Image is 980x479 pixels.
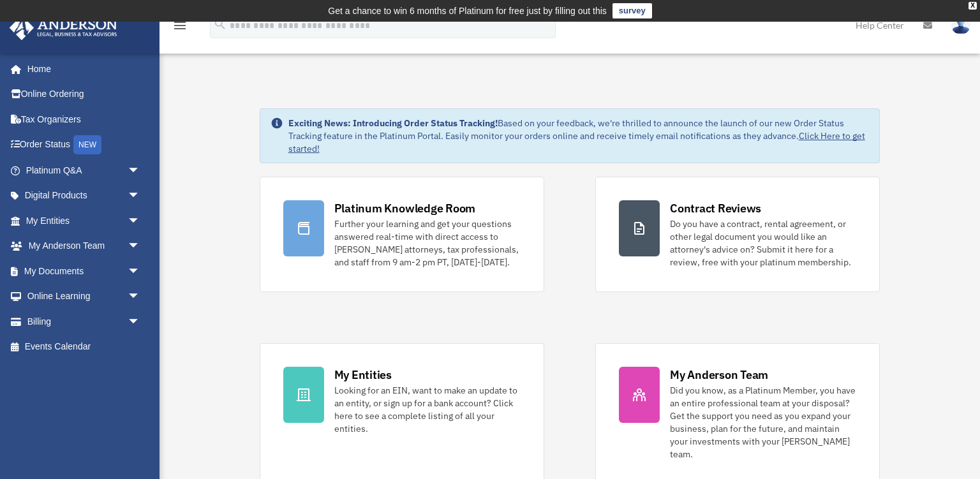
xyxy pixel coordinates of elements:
img: Anderson Advisors Platinum Portal [6,15,121,40]
span: arrow_drop_down [128,309,153,335]
div: Platinum Knowledge Room [334,200,476,216]
span: arrow_drop_down [128,183,153,209]
a: Online Ordering [9,82,160,107]
div: Get a chance to win 6 months of Platinum for free just by filling out this [328,3,607,18]
span: arrow_drop_down [128,158,153,184]
a: menu [172,22,188,33]
div: Based on your feedback, we're thrilled to announce the launch of our new Order Status Tracking fe... [288,117,870,155]
div: Further your learning and get your questions answered real-time with direct access to [PERSON_NAM... [334,217,521,269]
i: menu [172,18,188,33]
a: Click Here to get started! [288,130,865,154]
a: My Anderson Teamarrow_drop_down [9,233,160,259]
a: Home [9,56,153,82]
a: Digital Productsarrow_drop_down [9,183,160,209]
div: Do you have a contract, rental agreement, or other legal document you would like an attorney's ad... [670,217,856,269]
div: NEW [73,135,101,154]
a: Platinum Knowledge Room Further your learning and get your questions answered real-time with dire... [260,177,544,292]
a: Events Calendar [9,334,160,360]
img: User Pic [951,16,970,34]
span: arrow_drop_down [128,208,153,234]
div: Looking for an EIN, want to make an update to an entity, or sign up for a bank account? Click her... [334,384,521,435]
span: arrow_drop_down [128,284,153,310]
span: arrow_drop_down [128,258,153,284]
div: My Anderson Team [670,367,768,383]
a: survey [612,3,652,18]
span: arrow_drop_down [128,233,153,260]
a: My Documentsarrow_drop_down [9,258,160,284]
i: search [213,17,227,31]
a: My Entitiesarrow_drop_down [9,208,160,233]
div: close [969,2,977,10]
a: Online Learningarrow_drop_down [9,284,160,309]
a: Tax Organizers [9,107,160,132]
div: My Entities [334,367,392,383]
a: Contract Reviews Do you have a contract, rental agreement, or other legal document you would like... [595,177,880,292]
div: Did you know, as a Platinum Member, you have an entire professional team at your disposal? Get th... [670,384,856,461]
div: Contract Reviews [670,200,761,216]
a: Order StatusNEW [9,132,160,158]
strong: Exciting News: Introducing Order Status Tracking! [288,117,498,129]
a: Billingarrow_drop_down [9,309,160,334]
a: Platinum Q&Aarrow_drop_down [9,158,160,183]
